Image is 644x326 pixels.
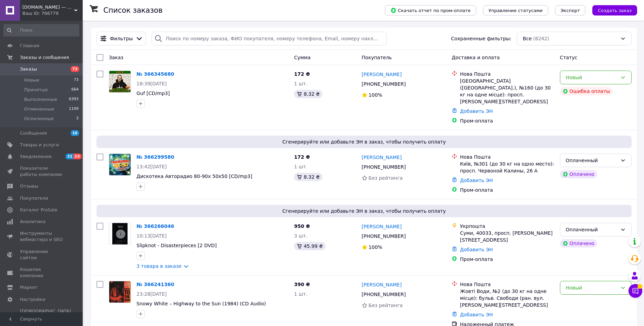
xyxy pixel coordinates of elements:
span: 100% [369,92,382,98]
div: [PHONE_NUMBER] [360,290,407,299]
span: Каталог ProSale [20,207,57,213]
a: № 366266046 [136,223,174,229]
img: Фото товару [111,223,129,244]
span: 23:28[DATE] [136,291,167,297]
div: [PHONE_NUMBER] [360,162,407,172]
div: 8.32 ₴ [294,90,322,98]
div: Нова Пошта [460,71,554,77]
span: Маркет [20,284,38,291]
span: Скачать отчет по пром-оплате [390,7,471,13]
span: Сгенерируйте или добавьте ЭН в заказ, чтобы получить оплату [99,208,629,214]
a: № 366345680 [136,71,174,77]
div: Оплачено [560,239,597,248]
a: [PERSON_NAME] [362,71,402,78]
span: Без рейтинга [369,175,403,181]
a: Фото товару [109,281,131,303]
span: 172 ₴ [294,71,310,77]
a: Фото товару [109,223,131,245]
div: Новый [566,74,617,81]
span: Новые [24,77,39,83]
a: [PERSON_NAME] [362,281,402,288]
span: 1109 [69,106,79,112]
span: (8242) [533,36,549,41]
a: Добавить ЭН [460,312,493,317]
span: Товары и услуги [20,142,59,148]
span: 172 ₴ [294,154,310,160]
span: Управление статусами [489,8,543,13]
span: Кошелек компании [20,266,64,279]
span: Дискотека Авторадио 80-90х 50х50 [CD/mp3] [136,173,252,179]
a: Фото товару [109,71,131,93]
div: Нова Пошта [460,154,554,160]
span: Заказ [109,55,123,60]
div: Суми, 40033, просп. [PERSON_NAME][STREET_ADDRESS] [460,230,554,243]
span: 3 [76,116,79,122]
span: 1 шт. [294,291,307,297]
span: 100% [369,244,382,250]
span: Инструменты вебмастера и SEO [20,230,64,243]
button: Скачать отчет по пром-оплате [385,5,476,15]
span: 23 [73,154,81,159]
div: Оплаченный [566,157,617,164]
span: Настройки [20,296,45,303]
div: Новый [566,284,617,292]
div: [PHONE_NUMBER] [360,79,407,89]
span: Сгенерируйте или добавьте ЭН в заказ, чтобы получить оплату [99,138,629,145]
button: Создать заказ [592,5,637,15]
span: 6393 [69,96,79,103]
a: Добавить ЭН [460,247,493,252]
a: Snowy White – Highway to the Sun (1984) (CD Audio) [136,301,266,306]
h1: Список заказов [103,6,163,14]
button: Чат с покупателем [628,284,642,298]
a: [PERSON_NAME] [362,223,402,230]
span: Покупатели [20,195,48,201]
span: Фильтры [110,35,133,42]
div: [PHONE_NUMBER] [360,231,407,241]
span: Без рейтинга [369,303,403,308]
span: 664 [71,87,79,93]
span: Покупатель [362,55,392,60]
input: Поиск [3,24,79,36]
img: Фото товару [109,71,131,92]
a: № 366299580 [136,154,174,160]
span: Сумма [294,55,310,60]
span: 31 [65,154,73,159]
a: Slipknot - Disasterpieces [2 DVD] [136,243,217,248]
span: Главная [20,43,39,49]
span: Заказы [20,66,37,72]
span: Все [523,35,532,42]
span: 390 ₴ [294,282,310,287]
div: 45.99 ₴ [294,242,325,250]
div: Пром-оплата [460,117,554,124]
span: Выполненные [24,96,57,103]
span: Принятые [24,87,48,93]
span: Отмененные [24,106,54,112]
span: Экспорт [561,8,580,13]
a: Фото товару [109,154,131,176]
span: 10:13[DATE] [136,233,167,239]
span: Создать заказ [598,8,632,13]
a: № 366241360 [136,282,174,287]
span: Управление сайтом [20,249,64,261]
span: Сохраненные фильтры: [451,35,511,42]
div: [GEOGRAPHIC_DATA] ([GEOGRAPHIC_DATA].), №160 (до 30 кг на одне місце): просп. [PERSON_NAME][STREE... [460,77,554,105]
span: Показатели работы компании [20,165,64,178]
button: Управление статусами [483,5,548,15]
span: Доставка и оплата [452,55,500,60]
a: Добавить ЭН [460,108,493,114]
div: Жовті Води, №2 (до 30 кг на одне місце): бульв. Свободи (ран. вул. [PERSON_NAME][STREET_ADDRESS] [460,288,554,308]
span: Аналитика [20,219,45,225]
span: Сообщения [20,130,47,136]
span: 950 ₴ [294,223,310,229]
span: Уведомления [20,154,51,160]
div: Київ, №301 (до 30 кг на одно место): просп. Червоной Калины, 26 А [460,160,554,174]
span: 3 шт. [294,233,307,239]
span: music.kiev.ua — музыка на CD, MP3, DVD и Blu-ray дисках [22,4,74,10]
span: Оплаченные [24,116,54,122]
div: Ваш ID: 766779 [22,10,83,17]
span: 73 [74,77,79,83]
span: 1 шт. [294,164,307,169]
a: Guf [CD/mp3] [136,91,170,96]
